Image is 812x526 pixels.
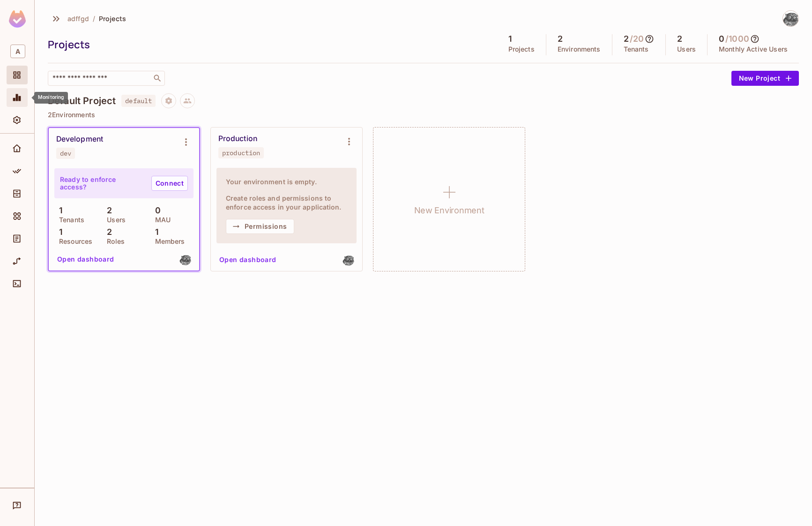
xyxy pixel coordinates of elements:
p: Environments [558,45,601,53]
div: Development [56,135,103,144]
img: Umit Kitapcigil [783,11,798,26]
span: Projects [99,14,126,23]
span: Project settings [161,98,176,107]
h4: Create roles and permissions to enforce access in your application. [226,194,347,211]
p: 2 [102,206,112,215]
button: Open dashboard [216,252,280,267]
span: adffgd [67,14,89,23]
div: Monitoring [7,88,28,107]
div: URL Mapping [7,252,28,271]
li: / [93,14,95,23]
p: 0 [150,206,161,215]
p: 1 [54,227,62,237]
div: Home [7,139,28,158]
a: Connect [151,176,188,191]
div: Audit Log [7,229,28,248]
p: Users [677,45,696,53]
div: Projects [7,66,28,84]
p: Roles [102,238,125,245]
div: Production [218,134,257,143]
h5: / 20 [630,34,644,44]
h5: 2 [677,34,682,44]
div: Workspace: adffgd [7,41,28,62]
span: A [10,45,25,58]
p: 2 Environments [48,111,799,119]
div: Monitoring [34,92,68,104]
h5: 2 [624,34,629,44]
h5: 0 [719,34,724,44]
h5: 1 [508,34,512,44]
h5: 2 [558,34,563,44]
button: Open dashboard [53,252,118,267]
img: imitkit@gmail.com [343,254,354,266]
p: 1 [54,206,62,215]
div: Policy [7,162,28,180]
h4: Your environment is empty. [226,177,347,186]
div: Settings [7,111,28,129]
h4: Default Project [48,95,116,106]
div: Projects [48,38,492,52]
img: SReyMgAAAABJRU5ErkJggg== [9,10,26,28]
button: Environment settings [340,132,358,151]
div: Help & Updates [7,496,28,515]
p: Monthly Active Users [719,45,788,53]
p: Tenants [54,216,84,224]
div: Directory [7,184,28,203]
div: dev [60,150,71,157]
p: MAU [150,216,171,224]
p: 1 [150,227,158,237]
h5: / 1000 [725,34,749,44]
p: Users [102,216,126,224]
button: Permissions [226,219,294,234]
p: Resources [54,238,92,245]
p: Projects [508,45,535,53]
p: Ready to enforce access? [60,176,144,191]
div: Elements [7,207,28,225]
p: Members [150,238,185,245]
p: Tenants [624,45,649,53]
h1: New Environment [414,203,484,218]
button: New Project [731,71,799,86]
p: 2 [102,227,112,237]
button: Environment settings [177,133,195,151]
div: production [222,149,260,157]
span: default [121,95,156,107]
img: imitkit@gmail.com [179,254,191,265]
div: Connect [7,274,28,293]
